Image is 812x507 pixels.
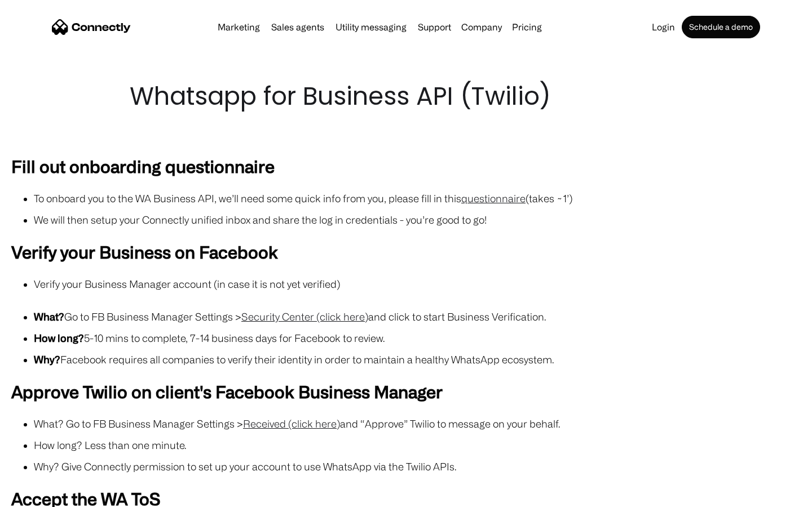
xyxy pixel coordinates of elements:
a: Login [647,23,679,32]
strong: What? [34,311,64,322]
li: 5-10 mins to complete, 7-14 business days for Facebook to review. [34,330,801,346]
li: Why? Give Connectly permission to set up your account to use WhatsApp via the Twilio APIs. [34,459,801,474]
a: Pricing [507,23,546,32]
aside: Language selected: English [11,487,68,503]
a: Schedule a demo [682,16,760,38]
a: home [52,19,131,35]
strong: Verify your Business on Facebook [11,242,278,261]
li: How long? Less than one minute. [34,437,801,453]
a: Received (click here) [243,418,340,429]
a: Marketing [213,23,264,32]
div: Company [458,19,505,35]
li: To onboard you to the WA Business API, we’ll need some quick info from you, please fill in this (... [34,190,801,206]
a: Sales agents [267,23,329,32]
a: Security Center (click here) [241,311,368,322]
strong: How long? [34,332,84,344]
a: Support [413,23,456,32]
strong: Why? [34,354,60,365]
li: Go to FB Business Manager Settings > and click to start Business Verification. [34,309,801,324]
a: Utility messaging [331,23,411,32]
ul: Language list [23,487,68,503]
strong: Approve Twilio on client's Facebook Business Manager [11,382,443,401]
div: Company [461,19,502,35]
strong: Fill out onboarding questionnaire [11,157,275,176]
li: Facebook requires all companies to verify their identity in order to maintain a healthy WhatsApp ... [34,352,801,367]
h1: Whatsapp for Business API (Twilio) [130,79,682,114]
a: questionnaire [461,193,526,204]
li: What? Go to FB Business Manager Settings > and “Approve” Twilio to message on your behalf. [34,416,801,432]
li: Verify your Business Manager account (in case it is not yet verified) [34,276,801,292]
li: We will then setup your Connectly unified inbox and share the log in credentials - you’re good to... [34,212,801,228]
